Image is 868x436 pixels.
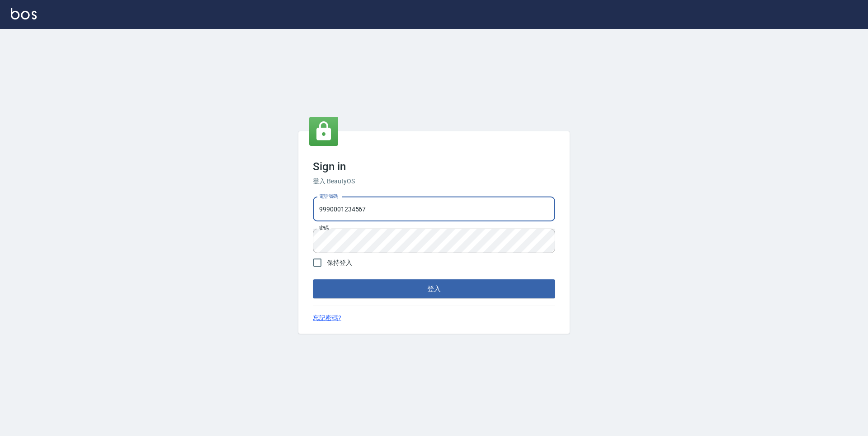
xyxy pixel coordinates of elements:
[11,8,37,19] img: Logo
[313,279,555,298] button: 登入
[327,258,352,268] span: 保持登入
[319,225,329,231] label: 密碼
[319,193,338,200] label: 電話號碼
[313,177,555,186] h6: 登入 BeautyOS
[313,160,555,173] h3: Sign in
[313,313,341,323] a: 忘記密碼?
